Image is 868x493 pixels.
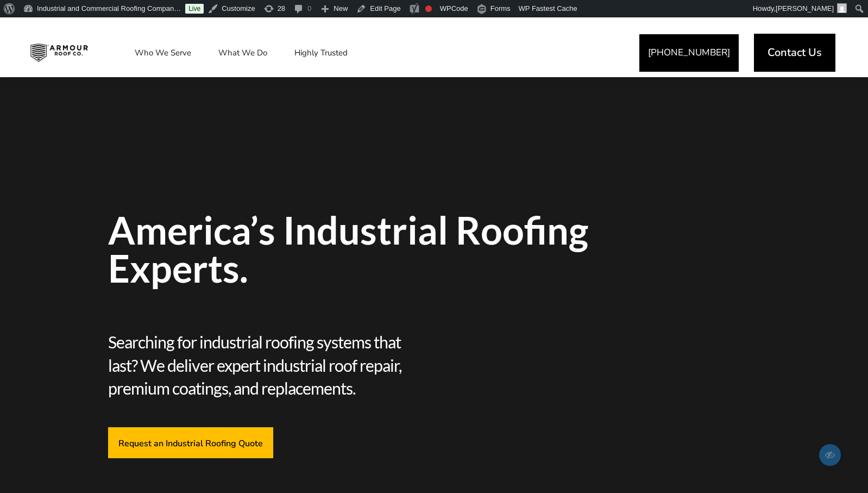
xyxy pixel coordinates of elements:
a: What We Do [207,39,278,66]
a: Live [185,4,204,14]
img: Industrial and Commercial Roofing Company | Armour Roof Co. [22,39,97,66]
div: Needs improvement [425,5,432,12]
a: Highly Trusted [284,39,358,66]
a: Who We Serve [124,39,202,66]
a: [PHONE_NUMBER] [639,34,739,72]
span: Contact Us [768,47,822,58]
span: [PERSON_NAME] [776,4,834,13]
a: Contact Us [754,34,835,72]
span: Edit/Preview [819,444,841,466]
